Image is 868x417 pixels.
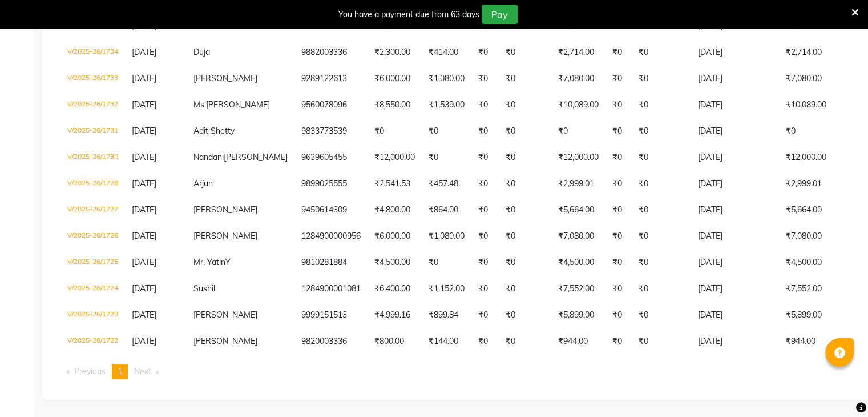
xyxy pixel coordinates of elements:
[632,197,691,223] td: ₹0
[60,171,125,197] td: V/2025-26/1728
[779,92,867,118] td: ₹10,089.00
[779,328,867,355] td: ₹944.00
[294,66,368,92] td: 9289122613
[605,250,632,276] td: ₹0
[632,145,691,171] td: ₹0
[691,118,779,145] td: [DATE]
[691,302,779,328] td: [DATE]
[193,47,210,57] span: Duja
[691,39,779,66] td: [DATE]
[294,276,368,302] td: 1284900001081
[60,92,125,118] td: V/2025-26/1732
[422,250,471,276] td: ₹0
[471,145,499,171] td: ₹0
[60,276,125,302] td: V/2025-26/1724
[368,145,422,171] td: ₹12,000.00
[193,99,270,110] span: Ms.[PERSON_NAME]
[132,73,156,83] span: [DATE]
[294,223,368,250] td: 1284900000956
[691,276,779,302] td: [DATE]
[471,92,499,118] td: ₹0
[605,145,632,171] td: ₹0
[132,283,156,294] span: [DATE]
[632,118,691,145] td: ₹0
[779,118,867,145] td: ₹0
[60,250,125,276] td: V/2025-26/1725
[471,302,499,328] td: ₹0
[294,302,368,328] td: 9999151513
[74,366,106,376] span: Previous
[551,92,605,118] td: ₹10,089.00
[471,197,499,223] td: ₹0
[499,66,551,92] td: ₹0
[691,92,779,118] td: [DATE]
[551,250,605,276] td: ₹4,500.00
[193,205,257,215] span: [PERSON_NAME]
[499,145,551,171] td: ₹0
[499,197,551,223] td: ₹0
[605,223,632,250] td: ₹0
[132,152,156,162] span: [DATE]
[132,99,156,110] span: [DATE]
[368,39,422,66] td: ₹2,300.00
[294,197,368,223] td: 9450614309
[132,178,156,189] span: [DATE]
[193,310,257,320] span: [PERSON_NAME]
[779,145,867,171] td: ₹12,000.00
[551,223,605,250] td: ₹7,080.00
[632,328,691,355] td: ₹0
[691,197,779,223] td: [DATE]
[294,118,368,145] td: 9833773539
[422,118,471,145] td: ₹0
[499,302,551,328] td: ₹0
[471,328,499,355] td: ₹0
[779,171,867,197] td: ₹2,999.01
[193,73,257,83] span: [PERSON_NAME]
[294,145,368,171] td: 9639605455
[471,250,499,276] td: ₹0
[551,39,605,66] td: ₹2,714.00
[605,197,632,223] td: ₹0
[471,118,499,145] td: ₹0
[60,364,853,379] nav: Pagination
[551,302,605,328] td: ₹5,899.00
[471,66,499,92] td: ₹0
[422,328,471,355] td: ₹144.00
[422,302,471,328] td: ₹899.84
[193,21,212,31] span: Ankit
[551,145,605,171] td: ₹12,000.00
[779,223,867,250] td: ₹7,080.00
[60,39,125,66] td: V/2025-26/1734
[551,197,605,223] td: ₹5,664.00
[368,250,422,276] td: ₹4,500.00
[60,145,125,171] td: V/2025-26/1730
[60,302,125,328] td: V/2025-26/1723
[499,328,551,355] td: ₹0
[193,152,224,162] span: Nandani
[193,178,213,189] span: Arjun
[632,302,691,328] td: ₹0
[132,310,156,320] span: [DATE]
[632,171,691,197] td: ₹0
[632,39,691,66] td: ₹0
[132,126,156,136] span: [DATE]
[132,257,156,267] span: [DATE]
[193,231,257,241] span: [PERSON_NAME]
[422,171,471,197] td: ₹457.48
[482,5,518,24] button: Pay
[422,197,471,223] td: ₹864.00
[499,118,551,145] td: ₹0
[60,197,125,223] td: V/2025-26/1727
[368,328,422,355] td: ₹800.00
[368,92,422,118] td: ₹8,550.00
[294,171,368,197] td: 9899025555
[132,205,156,215] span: [DATE]
[294,250,368,276] td: 9810281884
[605,66,632,92] td: ₹0
[471,39,499,66] td: ₹0
[691,250,779,276] td: [DATE]
[294,92,368,118] td: 9560078096
[691,328,779,355] td: [DATE]
[368,302,422,328] td: ₹4,999.16
[499,276,551,302] td: ₹0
